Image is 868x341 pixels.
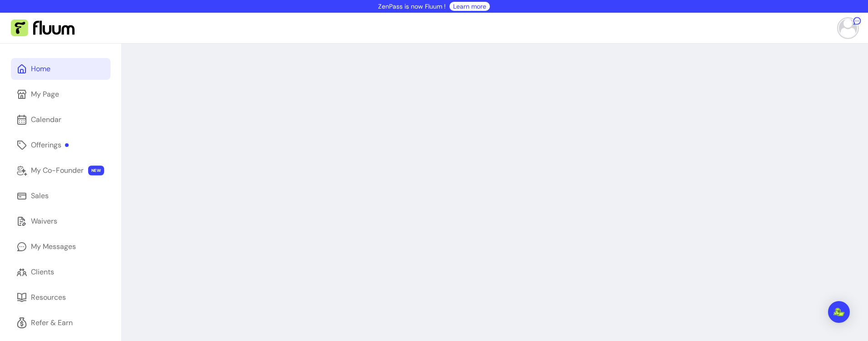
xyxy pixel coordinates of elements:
[839,19,857,37] img: avatar
[31,165,84,176] div: My Co-Founder
[31,267,54,278] div: Clients
[31,140,69,151] div: Offerings
[31,241,76,252] div: My Messages
[11,19,75,37] img: Fluum Logo
[11,134,110,156] a: Offerings
[31,292,66,303] div: Resources
[828,301,850,323] div: Open Intercom Messenger
[11,261,110,283] a: Clients
[11,58,110,80] a: Home
[31,190,49,201] div: Sales
[11,160,110,181] a: My Co-Founder NEW
[11,210,110,232] a: Waivers
[11,287,110,308] a: Resources
[11,109,110,131] a: Calendar
[11,312,110,334] a: Refer & Earn
[378,2,446,11] p: ZenPass is now Fluum !
[31,216,57,227] div: Waivers
[31,317,73,328] div: Refer & Earn
[88,166,104,175] span: NEW
[31,63,50,74] div: Home
[31,89,59,100] div: My Page
[31,114,61,125] div: Calendar
[11,236,110,258] a: My Messages
[835,19,857,37] button: avatar
[11,83,110,105] a: My Page
[11,185,110,207] a: Sales
[453,2,486,11] a: Learn more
